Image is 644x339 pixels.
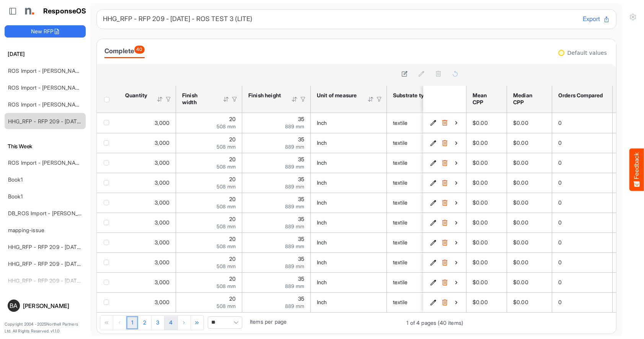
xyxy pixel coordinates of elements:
button: Export [583,14,610,24]
span: 0 [558,120,562,126]
div: Mean CPP [473,92,498,106]
span: 35 [298,116,304,122]
td: $0.00 is template cell Column Header mean-cpp [466,193,507,213]
td: 20 is template cell Column Header httpsnorthellcomontologiesmapping-rulesmeasurementhasfinishsize... [176,233,242,252]
img: Northell [21,3,36,19]
td: Inch is template cell Column Header httpsnorthellcomontologiesmapping-rulesmeasurementhasunitofme... [311,173,387,193]
div: Go to previous page [113,316,126,329]
span: 889 mm [285,303,304,309]
span: 508 mm [217,203,236,210]
span: textile [393,279,408,285]
td: 20 is template cell Column Header httpsnorthellcomontologiesmapping-rulesmeasurementhasfinishsize... [176,173,242,193]
td: 1a09a0c4-1881-41a3-86f2-fa4b705bb543 is template cell Column Header [423,272,468,292]
td: $0.00 is template cell Column Header mean-cpp [466,272,507,292]
td: 3000 is template cell Column Header httpsnorthellcomontologiesmapping-rulesorderhasquantity [119,213,176,233]
span: textile [393,120,408,126]
span: Items per page [250,318,287,325]
span: 20 [229,136,236,142]
div: Filter Icon [165,96,172,103]
td: 35 is template cell Column Header httpsnorthellcomontologiesmapping-rulesmeasurementhasfinishsize... [242,292,311,312]
span: 3,000 [155,199,170,206]
td: Inch is template cell Column Header httpsnorthellcomontologiesmapping-rulesmeasurementhasunitofme... [311,272,387,292]
a: ROS Import - [PERSON_NAME] - Final (short) [8,159,119,166]
button: View [452,298,460,306]
span: textile [393,179,408,186]
button: View [452,159,460,167]
span: (40 items) [438,319,463,326]
span: 0 [558,299,562,305]
td: $0.00 is template cell Column Header mean-cpp [466,173,507,193]
td: checkbox [97,193,119,213]
td: textile is template cell Column Header httpsnorthellcomontologiesmapping-rulesmaterialhassubstrat... [387,173,460,193]
button: Delete [441,298,448,306]
a: Page 1 of 4 Pages [126,316,138,330]
div: Unit of measure [317,92,357,99]
td: $0.00 is template cell Column Header mean-cpp [466,252,507,272]
span: Inch [317,139,327,146]
span: 508 mm [217,263,236,269]
a: ROS Import - [PERSON_NAME] - ROS 11 [8,101,107,108]
span: 0 [558,199,562,206]
a: Book1 [8,176,23,183]
span: 35 [298,196,304,202]
span: $0.00 [473,139,488,146]
button: Delete [441,259,448,266]
span: 35 [298,176,304,182]
span: 3,000 [155,159,170,166]
span: 508 mm [217,303,236,309]
span: 508 mm [217,123,236,129]
span: $0.00 [473,279,488,285]
span: 508 mm [217,223,236,229]
span: 3,000 [155,179,170,186]
span: 35 [298,275,304,282]
span: 20 [229,196,236,202]
button: View [452,278,460,286]
span: $0.00 [473,159,488,166]
td: $0.00 is template cell Column Header median-cpp [507,213,552,233]
span: 508 mm [217,243,236,249]
button: Delete [441,119,448,127]
span: 0 [558,159,562,166]
button: Feedback [629,148,644,191]
span: textile [393,299,408,305]
span: 889 mm [285,123,304,129]
a: mapping-issue [8,227,44,233]
td: 20 is template cell Column Header httpsnorthellcomontologiesmapping-rulesmeasurementhasfinishsize... [176,133,242,153]
span: 35 [298,295,304,302]
span: 35 [298,156,304,162]
td: 0 is template cell Column Header orders-compared [552,252,613,272]
td: Inch is template cell Column Header httpsnorthellcomontologiesmapping-rulesmeasurementhasunitofme... [311,233,387,252]
a: ROS Import - [PERSON_NAME] - ROS 11 [8,84,107,91]
span: $0.00 [513,199,528,206]
span: 40 [134,46,144,54]
td: 9a2ff076-6d0b-47f3-a7bb-fa92f9f9da89 is template cell Column Header [423,173,468,193]
td: 0 is template cell Column Header orders-compared [552,173,613,193]
button: Edit [429,259,437,266]
td: 35 is template cell Column Header httpsnorthellcomontologiesmapping-rulesmeasurementhasfinishsize... [242,153,311,173]
td: 35 is template cell Column Header httpsnorthellcomontologiesmapping-rulesmeasurementhasfinishsize... [242,213,311,233]
button: Edit [429,219,437,226]
span: 20 [229,176,236,182]
button: View [452,139,460,147]
span: 20 [229,275,236,282]
span: Inch [317,179,327,186]
span: 35 [298,136,304,142]
td: 3000 is template cell Column Header httpsnorthellcomontologiesmapping-rulesorderhasquantity [119,272,176,292]
a: Page 2 of 4 Pages [138,316,151,330]
td: 3000 is template cell Column Header httpsnorthellcomontologiesmapping-rulesorderhasquantity [119,233,176,252]
td: checkbox [97,292,119,312]
td: 35 is template cell Column Header httpsnorthellcomontologiesmapping-rulesmeasurementhasfinishsize... [242,133,311,153]
td: 20 is template cell Column Header httpsnorthellcomontologiesmapping-rulesmeasurementhasfinishsize... [176,252,242,272]
div: Go to first page [100,316,113,329]
td: ea646723-317b-49ae-8133-3899d8d5bfc5 is template cell Column Header [423,133,468,153]
span: $0.00 [513,159,528,166]
td: $0.00 is template cell Column Header median-cpp [507,233,552,252]
a: HHG_RFP - RFP 209 - [DATE] - ROS TEST 3 (LITE) [8,260,134,267]
button: View [452,239,460,246]
td: 0 is template cell Column Header orders-compared [552,193,613,213]
td: 35 is template cell Column Header httpsnorthellcomontologiesmapping-rulesmeasurementhasfinishsize... [242,252,311,272]
button: Edit [429,239,437,246]
td: $0.00 is template cell Column Header median-cpp [507,193,552,213]
td: 557f1ee4-8e1f-41f9-9da9-7db3bb0643ea is template cell Column Header [423,292,468,312]
button: View [452,179,460,187]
